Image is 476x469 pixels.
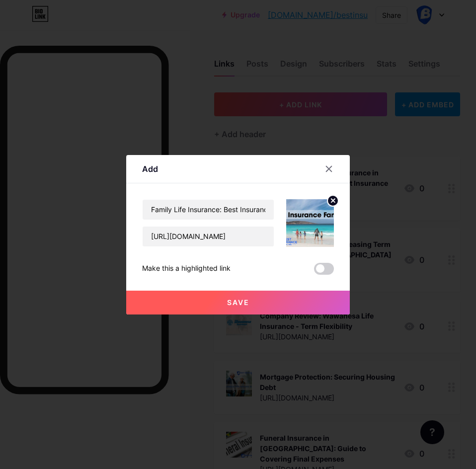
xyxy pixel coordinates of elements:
[227,298,249,307] span: Save
[286,199,334,247] img: link_thumbnail
[143,200,274,220] input: Title
[126,291,350,314] button: Save
[142,163,158,175] div: Add
[142,263,231,275] div: Make this a highlighted link
[143,227,274,246] input: URL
